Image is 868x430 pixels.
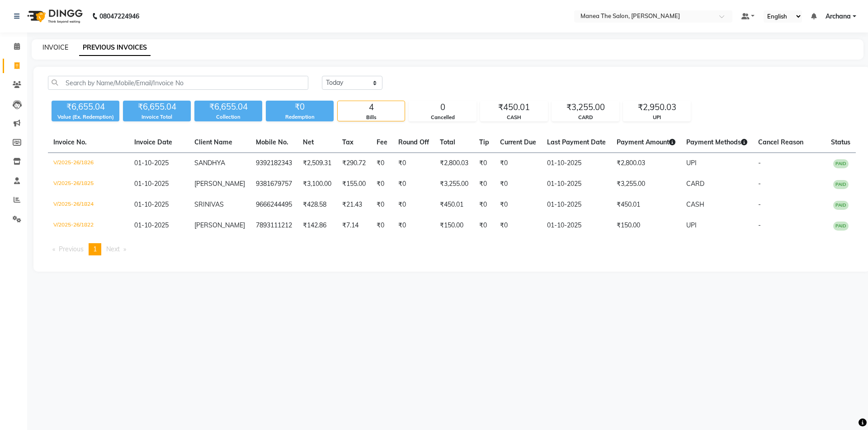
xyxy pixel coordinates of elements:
td: ₹0 [371,215,393,236]
span: 01-10-2025 [134,159,169,167]
span: CASH [686,200,704,208]
td: 01-10-2025 [542,174,611,194]
span: Current Due [500,138,536,146]
td: ₹0 [474,174,495,194]
span: Invoice No. [53,138,87,146]
div: CARD [552,114,619,121]
td: ₹0 [393,153,434,174]
td: ₹142.86 [297,215,337,236]
td: ₹0 [495,215,542,236]
span: Previous [59,245,84,253]
td: ₹428.58 [297,194,337,215]
div: ₹3,255.00 [552,101,619,114]
td: ₹7.14 [337,215,371,236]
span: - [758,200,761,208]
div: ₹6,655.04 [194,101,262,113]
td: ₹450.01 [611,194,681,215]
td: 9666244495 [250,194,297,215]
td: ₹3,255.00 [434,174,474,194]
div: Collection [194,113,262,121]
div: ₹6,655.04 [123,101,191,113]
td: ₹0 [474,215,495,236]
a: INVOICE [42,43,68,51]
td: ₹0 [495,194,542,215]
span: PAID [833,201,849,210]
div: ₹6,655.04 [52,101,119,113]
td: 01-10-2025 [542,194,611,215]
td: ₹2,800.03 [611,153,681,174]
span: Payment Methods [686,138,747,146]
div: Bills [338,114,405,121]
td: ₹0 [371,153,393,174]
td: 01-10-2025 [542,153,611,174]
input: Search by Name/Mobile/Email/Invoice No [48,76,308,90]
span: Round Off [398,138,429,146]
div: 4 [338,101,405,114]
span: - [758,221,761,229]
span: Tax [342,138,354,146]
div: Invoice Total [123,113,191,121]
td: ₹0 [371,174,393,194]
td: ₹290.72 [337,153,371,174]
span: - [758,159,761,167]
span: Net [303,138,314,146]
span: Fee [377,138,387,146]
td: V/2025-26/1824 [48,194,129,215]
span: Mobile No. [256,138,288,146]
div: ₹0 [266,101,334,113]
span: Cancel Reason [758,138,803,146]
td: ₹0 [393,174,434,194]
span: Last Payment Date [547,138,606,146]
span: Tip [479,138,489,146]
td: 7893111212 [250,215,297,236]
span: PAID [833,159,849,168]
td: ₹2,800.03 [434,153,474,174]
b: 08047224946 [99,4,139,29]
td: ₹150.00 [434,215,474,236]
td: ₹0 [495,174,542,194]
div: UPI [623,114,690,121]
td: 9381679757 [250,174,297,194]
td: ₹150.00 [611,215,681,236]
td: ₹2,509.31 [297,153,337,174]
span: PAID [833,180,849,189]
span: 01-10-2025 [134,221,169,229]
span: 01-10-2025 [134,200,169,208]
td: ₹0 [495,153,542,174]
div: Redemption [266,113,334,121]
div: CASH [481,114,547,121]
td: ₹450.01 [434,194,474,215]
td: ₹0 [393,215,434,236]
span: SANDHYA [194,159,225,167]
a: PREVIOUS INVOICES [79,40,151,56]
span: Archana [826,12,851,21]
nav: Pagination [48,243,856,255]
span: [PERSON_NAME] [194,221,245,229]
span: Status [831,138,850,146]
div: 0 [409,101,476,114]
td: V/2025-26/1826 [48,153,129,174]
td: ₹0 [371,194,393,215]
span: PAID [833,222,849,231]
span: 01-10-2025 [134,180,169,188]
span: CARD [686,180,704,188]
td: ₹3,255.00 [611,174,681,194]
span: Next [106,245,120,253]
td: V/2025-26/1822 [48,215,129,236]
span: Invoice Date [134,138,172,146]
span: SRINIVAS [194,200,224,208]
td: ₹3,100.00 [297,174,337,194]
span: - [758,180,761,188]
div: ₹450.01 [481,101,547,114]
span: Client Name [194,138,232,146]
img: logo [23,4,85,29]
td: ₹0 [474,153,495,174]
span: UPI [686,159,697,167]
td: ₹0 [393,194,434,215]
td: V/2025-26/1825 [48,174,129,194]
span: Total [440,138,455,146]
td: 01-10-2025 [542,215,611,236]
td: 9392182343 [250,153,297,174]
div: ₹2,950.03 [623,101,690,114]
td: ₹155.00 [337,174,371,194]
